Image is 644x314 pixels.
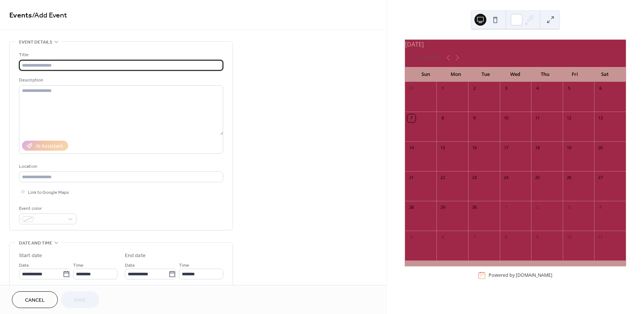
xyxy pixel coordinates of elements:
div: 5 [407,233,416,241]
div: 29 [439,204,447,212]
div: 5 [565,84,573,93]
div: 13 [596,114,604,122]
div: Event color [19,205,75,212]
div: 7 [407,114,416,122]
div: 3 [502,84,510,93]
span: Date [19,262,29,269]
div: Sun [411,67,441,82]
div: 26 [565,174,573,182]
div: 9 [533,233,542,241]
div: Sat [590,67,620,82]
div: 8 [502,233,510,241]
div: 9 [470,114,479,122]
div: 20 [596,144,604,152]
div: 11 [533,114,542,122]
div: 6 [439,233,447,241]
div: 11 [596,233,604,241]
div: 6 [596,84,604,93]
div: 1 [439,84,447,93]
div: [DATE] [405,40,626,49]
span: / Add Event [32,8,67,23]
div: 23 [470,174,479,182]
div: 10 [502,114,510,122]
div: 21 [407,174,416,182]
div: Start date [19,252,42,260]
button: Cancel [12,291,58,308]
span: Event details [19,38,52,46]
span: Cancel [25,297,45,304]
a: Events [9,8,32,23]
div: 10 [565,233,573,241]
div: 19 [565,144,573,152]
span: Date [125,262,135,269]
div: 27 [596,174,604,182]
div: Tue [471,67,501,82]
div: 24 [502,174,510,182]
span: Time [73,262,83,269]
div: Powered by [489,272,552,278]
div: 16 [470,144,479,152]
div: 7 [470,233,479,241]
div: Description [19,76,222,84]
span: Link to Google Maps [28,189,69,196]
div: 4 [596,204,604,212]
div: 12 [565,114,573,122]
div: End date [125,252,146,260]
div: 18 [533,144,542,152]
span: Time [179,262,189,269]
div: Mon [441,67,471,82]
div: 17 [502,144,510,152]
div: Fri [560,67,590,82]
div: 2 [470,84,479,93]
div: 28 [407,204,416,212]
div: Location [19,163,222,170]
div: 15 [439,144,447,152]
div: 8 [439,114,447,122]
div: 22 [439,174,447,182]
div: Title [19,51,222,59]
a: [DOMAIN_NAME] [516,272,552,278]
div: 14 [407,144,416,152]
div: 4 [533,84,542,93]
div: 25 [533,174,542,182]
div: 30 [470,204,479,212]
span: Date and time [19,239,52,247]
div: Wed [501,67,530,82]
div: 2 [533,204,542,212]
div: 1 [502,204,510,212]
div: 3 [565,204,573,212]
div: Thu [530,67,560,82]
div: 31 [407,84,416,93]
